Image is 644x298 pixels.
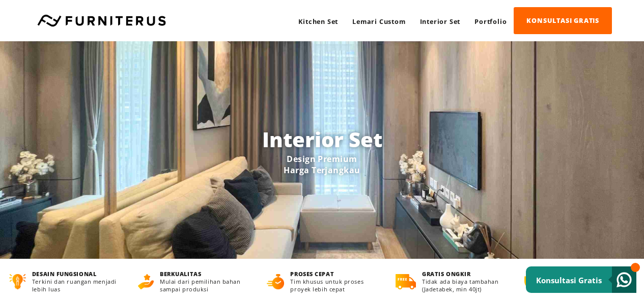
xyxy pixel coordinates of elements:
[345,8,412,35] a: Lemari Custom
[138,274,154,289] img: berkualitas.png
[83,153,561,175] p: Design Premium Harga Terjangkau
[32,270,119,278] h4: DESAIN FUNGSIONAL
[290,278,377,293] p: Tim khusus untuk proses proyek lebih cepat
[32,278,119,293] p: Terkini dan ruangan menjadi lebih luas
[83,125,561,153] h1: Interior Set
[413,8,468,35] a: Interior Set
[422,278,506,293] p: Tidak ada biaya tambahan (Jadetabek, min 40jt)
[160,278,248,293] p: Mulai dari pemilihan bahan sampai produksi
[467,8,514,35] a: Portfolio
[526,266,636,293] a: Konsultasi Gratis
[396,274,416,289] img: gratis-ongkir.png
[536,275,602,285] small: Konsultasi Gratis
[291,8,345,35] a: Kitchen Set
[290,270,377,278] h4: PROSES CEPAT
[514,7,612,34] a: KONSULTASI GRATIS
[160,270,248,278] h4: BERKUALITAS
[524,274,538,289] img: bergaransi.png
[9,274,26,289] img: desain-fungsional.png
[422,270,506,278] h4: GRATIS ONGKIR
